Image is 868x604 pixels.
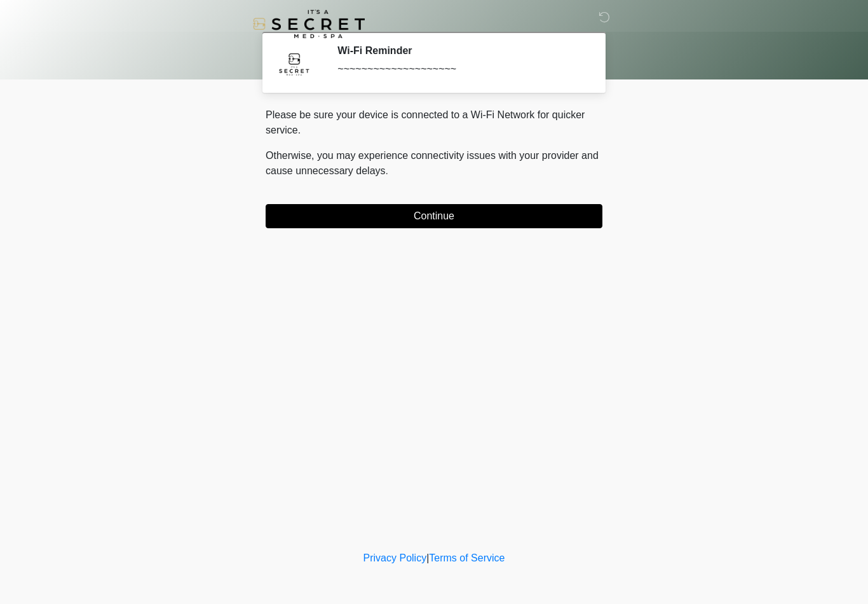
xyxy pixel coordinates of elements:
a: Terms of Service [429,553,505,563]
a: | [426,553,429,563]
div: ~~~~~~~~~~~~~~~~~~~~ [337,62,583,77]
p: Otherwise, you may experience connectivity issues with your provider and cause unnecessary delays [266,148,602,179]
h2: Wi-Fi Reminder [337,45,583,57]
p: Please be sure your device is connected to a Wi-Fi Network for quicker service. [266,107,602,138]
span: . [386,165,388,176]
button: Continue [266,204,602,228]
img: Agent Avatar [275,45,313,83]
img: It's A Secret Med Spa Logo [253,10,365,38]
a: Privacy Policy [363,553,427,563]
